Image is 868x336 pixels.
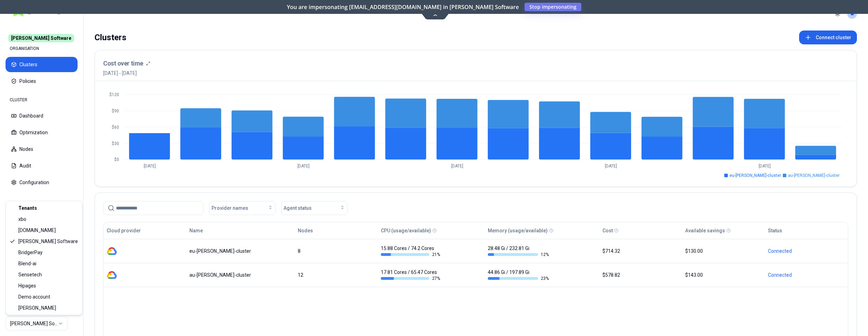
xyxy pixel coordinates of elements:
span: BridgerPay [18,249,43,256]
span: [PERSON_NAME] [18,304,56,311]
span: Demo account [18,293,50,300]
div: Tenants [7,203,81,214]
span: xbo [18,216,26,223]
span: [PERSON_NAME] Software [18,238,78,245]
span: Sensetech [18,271,42,278]
span: Blend-ai [18,260,36,267]
span: [DOMAIN_NAME] [18,227,56,234]
span: Hipages [18,282,36,289]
